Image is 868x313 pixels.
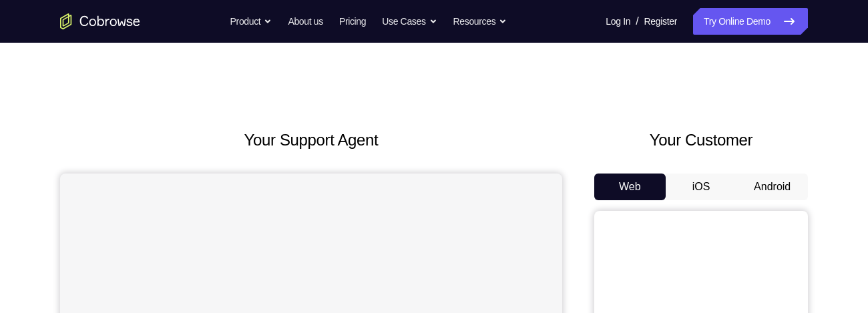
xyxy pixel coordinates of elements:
button: iOS [666,174,737,200]
a: Pricing [339,8,366,35]
a: Log In [606,8,630,35]
button: Web [594,174,666,200]
a: Try Online Demo [693,8,808,35]
button: Resources [453,8,507,35]
h2: Your Customer [594,128,808,152]
button: Use Cases [382,8,437,35]
h2: Your Support Agent [60,128,562,152]
a: About us [288,8,322,35]
button: Product [230,8,272,35]
a: Go to the home page [60,13,140,29]
a: Register [644,8,677,35]
span: / [636,13,638,29]
button: Android [736,174,808,200]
